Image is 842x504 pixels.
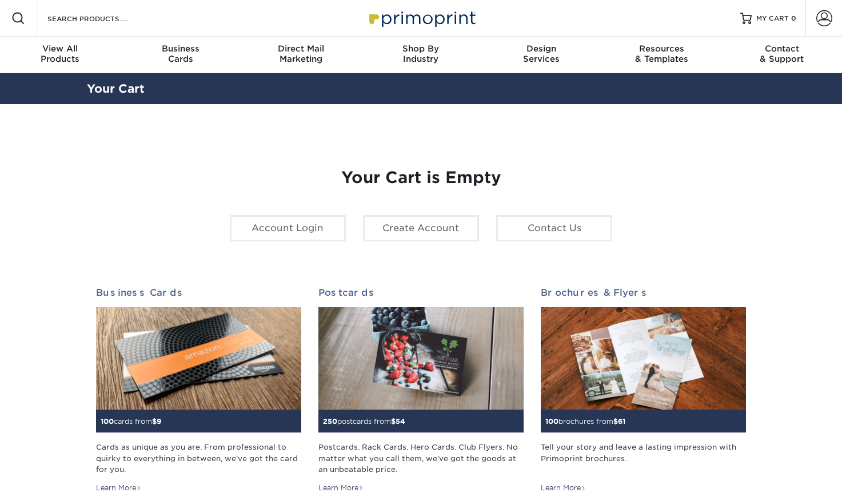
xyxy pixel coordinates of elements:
a: Direct MailMarketing [241,37,361,73]
a: Account Login [230,215,346,241]
a: BusinessCards [120,37,240,73]
div: Cards [120,43,240,64]
div: Marketing [241,43,361,64]
div: Cards as unique as you are. From professional to quirky to everything in between, we've got the c... [96,442,301,475]
img: Postcards [318,307,524,410]
span: Resources [601,43,721,54]
a: Brochures & Flyers 100brochures from$61 Tell your story and leave a lasting impression with Primo... [541,287,746,493]
span: 0 [791,14,796,22]
span: $ [391,417,396,426]
a: Your Cart [87,82,145,96]
div: & Support [722,43,842,64]
div: Services [481,43,601,64]
span: 61 [618,417,625,426]
span: Direct Mail [241,43,361,54]
a: Postcards 250postcards from$54 Postcards. Rack Cards. Hero Cards. Club Flyers. No matter what you... [318,287,524,493]
h2: Business Cards [96,287,301,298]
div: Postcards. Rack Cards. Hero Cards. Club Flyers. No matter what you call them, we've got the goods... [318,442,524,475]
div: Tell your story and leave a lasting impression with Primoprint brochures. [541,442,746,475]
small: brochures from [545,417,625,426]
span: 9 [157,417,161,426]
span: 100 [101,417,114,426]
span: $ [613,417,618,426]
span: 100 [545,417,558,426]
a: DesignServices [481,37,601,73]
span: 250 [323,417,337,426]
input: SEARCH PRODUCTS..... [46,11,158,25]
a: Contact Us [496,215,612,241]
a: Resources& Templates [601,37,721,73]
div: Industry [361,43,481,64]
a: Create Account [363,215,479,241]
span: Design [481,43,601,54]
img: Business Cards [96,307,301,410]
span: Shop By [361,43,481,54]
span: $ [152,417,157,426]
a: Business Cards 100cards from$9 Cards as unique as you are. From professional to quirky to everyth... [96,287,301,493]
span: MY CART [756,14,789,23]
div: Learn More [96,483,141,493]
span: Business [120,43,240,54]
a: Contact& Support [722,37,842,73]
span: 54 [396,417,405,426]
small: cards from [101,417,161,426]
div: & Templates [601,43,721,64]
h2: Brochures & Flyers [541,287,746,298]
a: Shop ByIndustry [361,37,481,73]
img: Brochures & Flyers [541,307,746,410]
div: Learn More [541,483,586,493]
img: Primoprint [364,6,478,30]
div: Learn More [318,483,364,493]
span: Contact [722,43,842,54]
h1: Your Cart is Empty [96,168,747,188]
small: postcards from [323,417,405,426]
h2: Postcards [318,287,524,298]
